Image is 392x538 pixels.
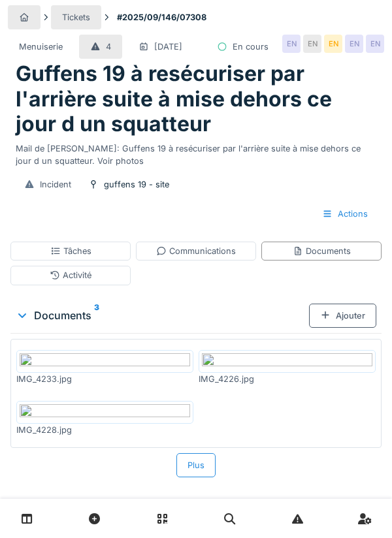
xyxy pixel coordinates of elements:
[309,304,376,328] div: Ajouter
[16,308,309,323] div: Documents
[311,202,379,226] div: Actions
[40,178,71,191] div: Incident
[20,353,190,370] img: sv3l1vnh3ddojy0bpcj87rq2t2ex
[106,40,111,53] div: 4
[202,353,372,370] img: yiv5yvd7xy3smyp80v2mqnc68wti
[50,269,91,281] div: Activité
[154,40,182,53] div: [DATE]
[50,245,91,257] div: Tâches
[16,137,376,167] div: Mail de [PERSON_NAME]: Guffens 19 à resécuriser par l'arrière suite à mise dehors ce jour d un sq...
[176,453,216,477] div: Plus
[366,35,384,53] div: EN
[156,245,236,257] div: Communications
[233,40,269,53] div: En cours
[94,308,99,323] sup: 3
[112,11,212,24] strong: #2025/09/146/07308
[16,424,193,436] div: IMG_4228.jpg
[293,245,351,257] div: Documents
[16,373,193,385] div: IMG_4233.jpg
[345,35,363,53] div: EN
[19,40,63,53] div: Menuiserie
[62,11,90,24] div: Tickets
[324,35,342,53] div: EN
[303,35,321,53] div: EN
[104,178,169,191] div: guffens 19 - site
[20,404,190,420] img: jihdp2dtblw2fbwui44rgwq8gq3q
[199,373,376,385] div: IMG_4226.jpg
[16,61,376,136] h1: Guffens 19 à resécuriser par l'arrière suite à mise dehors ce jour d un squatteur
[282,35,301,53] div: EN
